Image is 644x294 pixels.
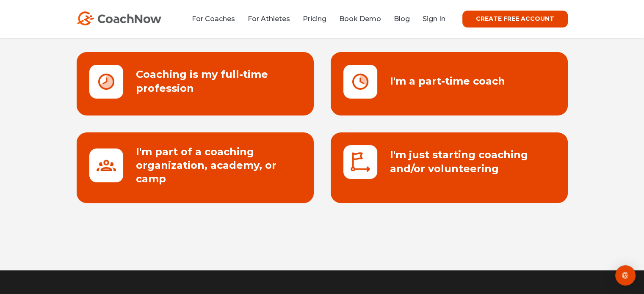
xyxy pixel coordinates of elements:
a: Blog [394,15,410,23]
a: For Athletes [248,15,290,23]
a: CREATE FREE ACCOUNT [462,11,568,27]
a: Pricing [303,15,326,23]
a: Book Demo [339,15,381,23]
div: Open Intercom Messenger [615,265,636,286]
a: For Coaches [192,15,235,23]
a: Sign In [423,15,445,23]
img: CoachNow Logo [77,11,161,25]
